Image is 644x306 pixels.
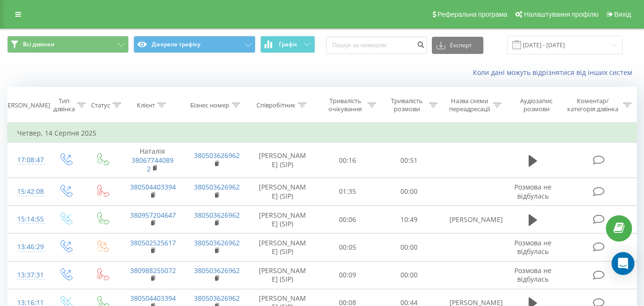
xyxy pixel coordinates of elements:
td: Четвер, 14 Серпня 2025 [8,124,637,143]
td: 00:05 [317,233,378,261]
a: 380503626962 [194,182,240,191]
td: [PERSON_NAME] (SIP) [248,261,317,289]
td: [PERSON_NAME] (SIP) [248,178,317,205]
td: [PERSON_NAME] [440,206,504,233]
td: [PERSON_NAME] (SIP) [248,206,317,233]
a: 380503626962 [194,238,240,247]
div: Бізнес номер [190,101,229,109]
a: 380503626962 [194,211,240,220]
button: Експорт [432,37,483,54]
div: Коментар/категорія дзвінка [565,97,621,113]
td: 01:35 [317,178,378,205]
span: Графік [279,41,297,48]
div: 15:42:08 [17,182,37,201]
a: 380988255072 [130,266,176,275]
td: 00:09 [317,261,378,289]
td: 00:00 [378,233,440,261]
span: Реферальна програма [438,11,508,18]
a: 380677440892 [132,156,174,173]
div: Тип дзвінка [53,97,75,113]
div: Співробітник [256,101,296,109]
div: Назва схеми переадресації [449,97,491,113]
span: Розмова не відбулась [514,266,552,284]
td: 10:49 [378,206,440,233]
a: 380957204647 [130,211,176,220]
a: 380503626962 [194,294,240,303]
input: Пошук за номером [326,37,427,54]
div: 13:46:29 [17,238,37,256]
div: 17:08:47 [17,151,37,169]
button: Всі дзвінки [7,36,129,53]
span: Налаштування профілю [524,11,598,18]
a: 380504403394 [130,182,176,191]
a: 380502525617 [130,238,176,247]
button: Графік [260,36,315,53]
td: 00:00 [378,261,440,289]
td: [PERSON_NAME] (SIP) [248,233,317,261]
div: Статус [91,101,110,109]
td: 00:16 [317,143,378,178]
div: [PERSON_NAME] [2,101,50,109]
div: Тривалість очікування [326,97,365,113]
div: Клієнт [137,101,155,109]
a: 380503626962 [194,151,240,160]
button: Джерела трафіку [133,36,255,53]
div: Тривалість розмови [387,97,427,113]
div: 13:37:31 [17,266,37,285]
span: Розмова не відбулась [514,182,552,200]
a: 380503626962 [194,266,240,275]
td: 00:51 [378,143,440,178]
span: Розмова не відбулась [514,238,552,256]
td: 00:00 [378,178,440,205]
div: Аудіозапис розмови [512,97,561,113]
td: Наталія [121,143,184,178]
a: 380504403394 [130,294,176,303]
div: Open Intercom Messenger [612,252,634,275]
td: [PERSON_NAME] (SIP) [248,143,317,178]
span: Всі дзвінки [23,41,54,48]
div: 15:14:55 [17,210,37,229]
a: Коли дані можуть відрізнятися вiд інших систем [473,68,637,77]
td: 00:06 [317,206,378,233]
span: Вихід [614,11,631,18]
